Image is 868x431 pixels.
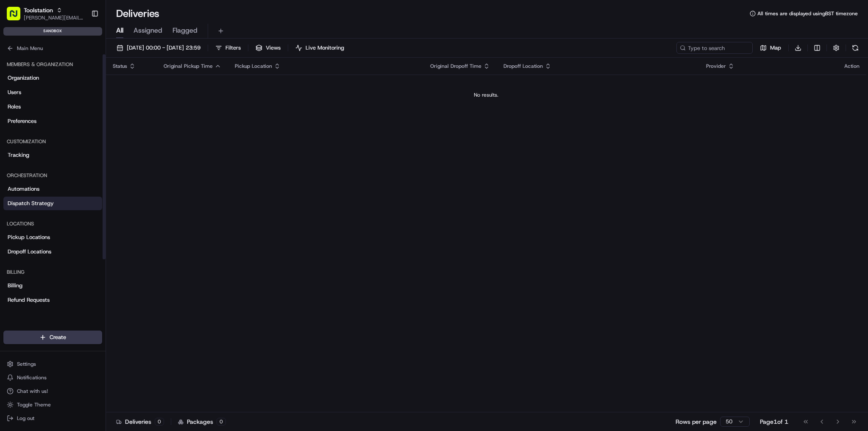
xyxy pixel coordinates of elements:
[504,63,543,70] span: Dropoff Location
[84,210,103,216] span: Pylon
[8,282,22,289] span: Billing
[60,209,103,216] a: Powered byPylon
[3,385,102,397] button: Chat with us!
[3,148,102,162] a: Tracking
[8,89,21,96] span: Users
[113,42,204,54] button: [DATE] 00:00 - [DATE] 23:59
[38,89,117,96] div: We're available if you need us!
[50,334,66,341] span: Create
[3,197,102,210] a: Dispatch Strategy
[134,25,162,36] span: Assigned
[24,6,53,14] button: Toolstation
[75,131,92,138] span: [DATE]
[75,154,92,161] span: [DATE]
[3,245,102,259] a: Dropoff Locations
[849,42,861,54] button: Refresh
[430,63,481,70] span: Original Dropoff Time
[172,25,198,36] span: Flagged
[3,265,102,279] div: Billing
[3,279,102,292] a: Billing
[3,399,102,411] button: Toggle Theme
[3,182,102,196] a: Automations
[17,361,36,367] span: Settings
[3,100,102,114] a: Roles
[26,131,69,138] span: [PERSON_NAME]
[3,3,88,24] button: Toolstation[PERSON_NAME][EMAIL_ADDRESS][PERSON_NAME][DOMAIN_NAME]
[8,103,21,111] span: Roles
[3,114,102,128] a: Preferences
[26,154,69,161] span: [PERSON_NAME]
[38,81,139,89] div: Start new chat
[17,415,34,422] span: Log out
[3,314,102,327] div: Integrations
[266,44,281,52] span: Views
[252,42,284,54] button: Views
[155,418,164,425] div: 0
[17,154,24,161] img: 1736555255976-a54dd68f-1ca7-489b-9aae-adbdc363a1c4
[676,417,717,426] p: Rows per page
[17,189,65,197] span: Knowledge Base
[8,74,39,82] span: Organization
[127,44,200,52] span: [DATE] 00:00 - [DATE] 23:59
[8,110,54,117] div: Past conversations
[8,200,54,207] span: Dispatch Strategy
[8,8,25,25] img: Nash
[113,63,127,70] span: Status
[8,123,22,136] img: Masood Aslam
[8,33,154,47] p: Welcome 👋
[8,151,29,159] span: Tracking
[116,7,159,20] h1: Deliveries
[144,83,154,93] button: Start new chat
[72,190,78,197] div: 💻
[131,108,154,118] button: See all
[70,131,73,138] span: •
[760,417,788,426] div: Page 1 of 1
[3,217,102,231] div: Locations
[3,169,102,182] div: Orchestration
[3,231,102,244] a: Pickup Locations
[292,42,348,54] button: Live Monitoring
[22,54,140,63] input: Clear
[756,42,785,54] button: Map
[24,14,84,21] button: [PERSON_NAME][EMAIL_ADDRESS][PERSON_NAME][DOMAIN_NAME]
[211,42,245,54] button: Filters
[8,234,50,241] span: Pickup Locations
[164,63,213,70] span: Original Pickup Time
[3,293,102,307] a: Refund Requests
[235,63,272,70] span: Pickup Location
[3,58,102,71] div: Members & Organization
[8,185,39,193] span: Automations
[17,45,43,52] span: Main Menu
[109,92,863,98] div: No results.
[225,44,241,52] span: Filters
[8,190,15,197] div: 📗
[217,418,226,425] div: 0
[3,71,102,85] a: Organization
[3,27,102,36] div: sandbox
[3,412,102,424] button: Log out
[3,86,102,99] a: Users
[757,10,858,17] span: All times are displayed using BST timezone
[80,189,136,197] span: API Documentation
[3,331,102,344] button: Create
[3,135,102,148] div: Customization
[17,374,47,381] span: Notifications
[8,81,24,96] img: 1736555255976-a54dd68f-1ca7-489b-9aae-adbdc363a1c4
[116,25,123,36] span: All
[3,372,102,384] button: Notifications
[770,44,781,52] span: Map
[116,417,164,426] div: Deliveries
[706,63,726,70] span: Provider
[17,388,48,395] span: Chat with us!
[17,401,51,408] span: Toggle Theme
[17,131,24,138] img: 1736555255976-a54dd68f-1ca7-489b-9aae-adbdc363a1c4
[676,42,753,54] input: Type to search
[70,154,73,161] span: •
[178,417,226,426] div: Packages
[3,358,102,370] button: Settings
[3,42,102,54] button: Main Menu
[18,81,33,96] img: 4281594248423_2fcf9dad9f2a874258b8_72.png
[8,248,51,256] span: Dropoff Locations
